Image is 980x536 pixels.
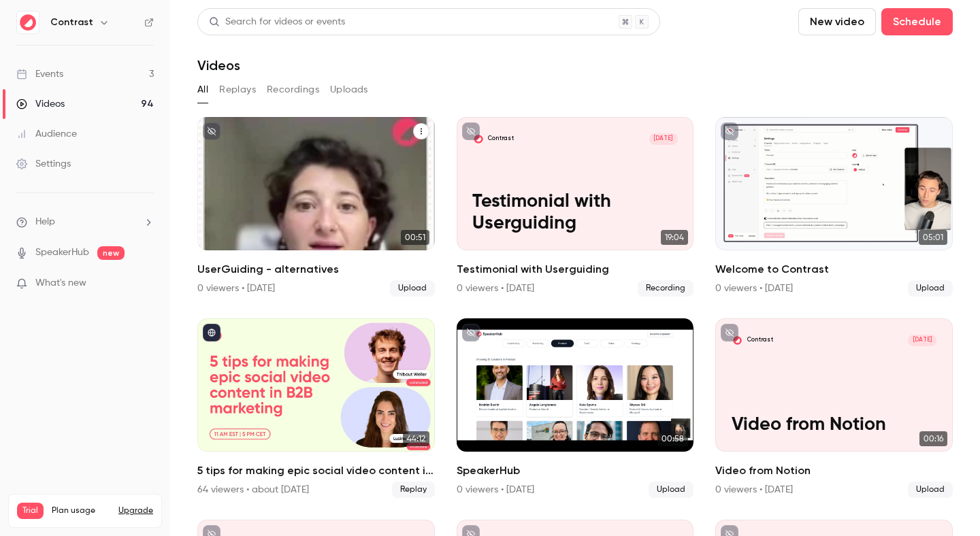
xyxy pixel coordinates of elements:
[197,463,435,479] h2: 5 tips for making epic social video content in B2B marketing
[457,117,694,297] a: Testimonial with UserguidingContrast[DATE]Testimonial with Userguiding19:04Testimonial with Userg...
[715,117,953,297] li: Welcome to Contrast
[715,261,953,278] h2: Welcome to Contrast
[197,8,953,528] section: Videos
[721,324,738,341] button: unpublished
[16,127,77,141] div: Audience
[35,215,55,229] span: Help
[715,318,953,498] li: Video from Notion
[747,336,773,344] p: Contrast
[197,117,435,297] li: UserGuiding - alternatives
[209,15,345,29] div: Search for videos or events
[403,431,429,446] span: 44:12
[390,280,435,297] span: Upload
[657,431,688,446] span: 00:58
[16,97,65,111] div: Videos
[715,483,793,497] div: 0 viewers • [DATE]
[219,79,256,101] button: Replays
[401,230,429,245] span: 00:51
[908,280,953,297] span: Upload
[203,122,220,140] button: unpublished
[97,246,125,260] span: new
[457,318,694,498] a: 00:58SpeakerHub0 viewers • [DATE]Upload
[715,463,953,479] h2: Video from Notion
[50,16,93,29] h6: Contrast
[919,230,947,245] span: 05:01
[197,117,435,297] a: 00:51UserGuiding - alternatives0 viewers • [DATE]Upload
[881,8,953,35] button: Schedule
[17,12,39,33] img: Contrast
[330,79,368,101] button: Uploads
[52,505,110,516] span: Plan usage
[16,215,154,229] li: help-dropdown-opener
[649,482,693,498] span: Upload
[35,276,86,290] span: What's new
[661,230,688,245] span: 19:04
[462,122,480,140] button: unpublished
[197,318,435,498] li: 5 tips for making epic social video content in B2B marketing
[732,414,937,436] p: Video from Notion
[457,117,694,297] li: Testimonial with Userguiding
[457,483,534,497] div: 0 viewers • [DATE]
[392,482,435,498] span: Replay
[197,57,240,73] h1: Videos
[203,324,220,341] button: published
[16,67,63,81] div: Events
[715,282,793,295] div: 0 viewers • [DATE]
[472,191,678,234] p: Testimonial with Userguiding
[457,261,694,278] h2: Testimonial with Userguiding
[17,503,44,519] span: Trial
[16,157,71,171] div: Settings
[919,431,947,446] span: 00:16
[267,79,319,101] button: Recordings
[715,318,953,498] a: Video from NotionContrast[DATE]Video from Notion00:16Video from Notion0 viewers • [DATE]Upload
[638,280,693,297] span: Recording
[462,324,480,341] button: unpublished
[197,483,309,497] div: 64 viewers • about [DATE]
[908,482,953,498] span: Upload
[457,463,694,479] h2: SpeakerHub
[649,133,678,145] span: [DATE]
[197,261,435,278] h2: UserGuiding - alternatives
[798,8,876,35] button: New video
[197,318,435,498] a: 44:125 tips for making epic social video content in B2B marketing64 viewers • about [DATE]Replay
[197,282,275,295] div: 0 viewers • [DATE]
[908,335,936,346] span: [DATE]
[715,117,953,297] a: 05:01Welcome to Contrast0 viewers • [DATE]Upload
[35,246,89,260] a: SpeakerHub
[457,318,694,498] li: SpeakerHub
[457,282,534,295] div: 0 viewers • [DATE]
[488,135,514,143] p: Contrast
[118,505,153,516] button: Upgrade
[721,122,738,140] button: unpublished
[197,79,208,101] button: All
